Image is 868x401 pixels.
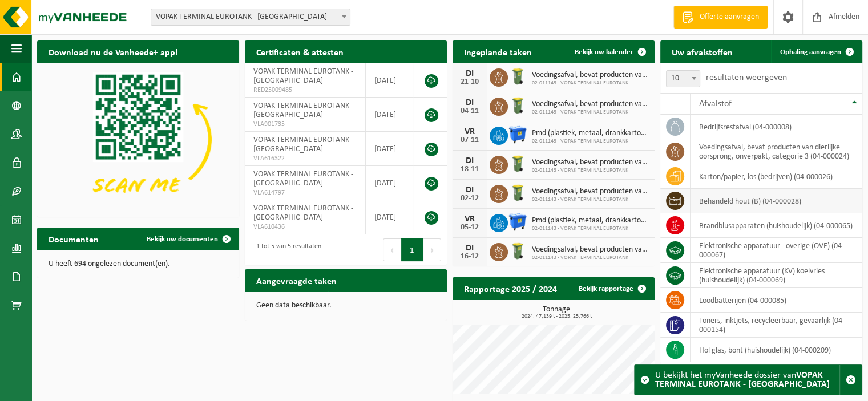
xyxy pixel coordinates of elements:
[532,187,649,196] span: Voedingsafval, bevat producten van dierlijke oorsprong, onverpakt, categorie 3
[37,228,110,250] h2: Documenten
[691,213,862,238] td: brandblusapparaten (huishoudelijk) (04-000065)
[691,263,862,288] td: elektronische apparatuur (KV) koelvries (huishoudelijk) (04-000069)
[253,188,357,197] span: VLA614797
[532,71,649,80] span: Voedingsafval, bevat producten van dierlijke oorsprong, onverpakt, categorie 3
[458,185,481,195] div: DI
[575,48,633,56] span: Bekijk uw kalender
[691,115,862,139] td: bedrijfsrestafval (04-000008)
[655,365,839,395] div: U bekijkt het myVanheede dossier van
[532,80,649,87] span: 02-011143 - VOPAK TERMINAL EUROTANK
[253,170,353,188] span: VOPAK TERMINAL EUROTANK - [GEOGRAPHIC_DATA]
[508,241,527,261] img: WB-0140-HPE-GN-50
[655,371,830,389] strong: VOPAK TERMINAL EUROTANK - [GEOGRAPHIC_DATA]
[691,139,862,164] td: voedingsafval, bevat producten van dierlijke oorsprong, onverpakt, categorie 3 (04-000024)
[458,253,481,261] div: 16-12
[458,214,481,224] div: VR
[458,98,481,107] div: DI
[566,40,653,63] a: Bekijk uw kalender
[49,260,228,268] p: U heeft 694 ongelezen document(en).
[532,196,649,203] span: 02-011143 - VOPAK TERMINAL EUROTANK
[256,302,435,310] p: Geen data beschikbaar.
[458,165,481,173] div: 18-11
[532,138,649,145] span: 02-011143 - VOPAK TERMINAL EUROTANK
[532,129,649,138] span: Pmd (plastiek, metaal, drankkartons) (bedrijven)
[458,314,655,319] span: 2024: 47,139 t - 2025: 25,766 t
[458,244,481,253] div: DI
[666,70,700,87] span: 10
[508,125,527,144] img: WB-1100-HPE-BE-01
[458,224,481,232] div: 05-12
[691,164,862,189] td: karton/papier, los (bedrijven) (04-000026)
[458,107,481,115] div: 04-11
[458,156,481,165] div: DI
[453,277,568,299] h2: Rapportage 2025 / 2024
[691,189,862,213] td: behandeld hout (B) (04-000028)
[453,40,543,63] h2: Ingeplande taken
[458,136,481,144] div: 07-11
[37,63,239,215] img: Download de VHEPlus App
[245,40,355,63] h2: Certificaten & attesten
[253,136,353,153] span: VOPAK TERMINAL EUROTANK - [GEOGRAPHIC_DATA]
[253,204,353,222] span: VOPAK TERMINAL EUROTANK - [GEOGRAPHIC_DATA]
[366,98,413,132] td: [DATE]
[458,69,481,78] div: DI
[245,269,348,291] h2: Aangevraagde taken
[667,71,700,87] span: 10
[780,48,841,56] span: Ophaling aanvragen
[706,73,787,82] label: resultaten weergeven
[458,306,655,319] h3: Tonnage
[253,120,357,129] span: VLA901735
[138,228,238,250] a: Bekijk uw documenten
[253,102,353,119] span: VOPAK TERMINAL EUROTANK - [GEOGRAPHIC_DATA]
[691,288,862,313] td: loodbatterijen (04-000085)
[37,40,189,63] h2: Download nu de Vanheede+ app!
[366,166,413,200] td: [DATE]
[253,86,357,95] span: RED25009485
[673,6,768,29] a: Offerte aanvragen
[691,338,862,362] td: hol glas, bont (huishoudelijk) (04-000209)
[147,236,218,243] span: Bekijk uw documenten
[151,9,350,25] span: VOPAK TERMINAL EUROTANK - ANTWERPEN
[660,40,744,63] h2: Uw afvalstoffen
[508,67,527,86] img: WB-0140-HPE-GN-50
[532,245,649,254] span: Voedingsafval, bevat producten van dierlijke oorsprong, onverpakt, categorie 3
[691,238,862,263] td: elektronische apparatuur - overige (OVE) (04-000067)
[771,40,861,63] a: Ophaling aanvragen
[253,154,357,163] span: VLA616322
[458,127,481,136] div: VR
[151,9,350,26] span: VOPAK TERMINAL EUROTANK - ANTWERPEN
[532,254,649,261] span: 02-011143 - VOPAK TERMINAL EUROTANK
[532,225,649,232] span: 02-011143 - VOPAK TERMINAL EUROTANK
[401,238,423,261] button: 1
[423,238,441,261] button: Next
[508,96,527,115] img: WB-0140-HPE-GN-50
[691,313,862,338] td: toners, inktjets, recycleerbaar, gevaarlijk (04-000154)
[458,195,481,202] div: 02-12
[532,109,649,116] span: 02-011143 - VOPAK TERMINAL EUROTANK
[508,183,527,202] img: WB-0140-HPE-GN-50
[532,216,649,225] span: Pmd (plastiek, metaal, drankkartons) (bedrijven)
[532,158,649,167] span: Voedingsafval, bevat producten van dierlijke oorsprong, onverpakt, categorie 3
[253,67,353,85] span: VOPAK TERMINAL EUROTANK - [GEOGRAPHIC_DATA]
[366,132,413,166] td: [DATE]
[366,200,413,234] td: [DATE]
[251,237,321,262] div: 1 tot 5 van 5 resultaten
[532,167,649,174] span: 02-011143 - VOPAK TERMINAL EUROTANK
[366,63,413,98] td: [DATE]
[697,11,762,23] span: Offerte aanvragen
[458,78,481,86] div: 21-10
[699,99,732,108] span: Afvalstof
[508,154,527,173] img: WB-0140-HPE-GN-50
[532,100,649,109] span: Voedingsafval, bevat producten van dierlijke oorsprong, onverpakt, categorie 3
[383,238,401,261] button: Previous
[570,277,653,300] a: Bekijk rapportage
[253,222,357,232] span: VLA610436
[508,212,527,232] img: WB-1100-HPE-BE-01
